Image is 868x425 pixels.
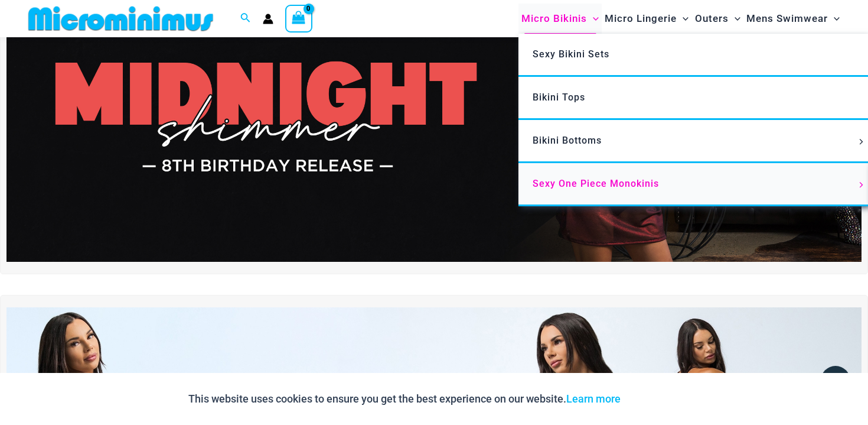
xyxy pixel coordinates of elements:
a: Learn more [566,392,621,405]
span: Menu Toggle [677,4,688,34]
span: Sexy One Piece Monokinis [533,178,659,189]
p: This website uses cookies to ensure you get the best experience on our website. [188,390,621,408]
span: Menu Toggle [828,4,840,34]
span: Menu Toggle [729,4,740,34]
span: Bikini Bottoms [533,135,602,146]
a: Micro BikinisMenu ToggleMenu Toggle [518,4,602,34]
a: OutersMenu ToggleMenu Toggle [692,4,743,34]
button: Accept [629,385,680,413]
a: Mens SwimwearMenu ToggleMenu Toggle [743,4,843,34]
span: Bikini Tops [533,92,585,103]
img: MM SHOP LOGO FLAT [24,5,218,32]
span: Menu Toggle [855,182,868,188]
a: Micro LingerieMenu ToggleMenu Toggle [602,4,691,34]
a: Account icon link [263,14,273,24]
span: Menu Toggle [587,4,599,34]
span: Micro Bikinis [521,4,587,34]
span: Micro Lingerie [605,4,677,34]
a: View Shopping Cart, empty [285,5,312,32]
a: Search icon link [240,11,251,26]
span: Menu Toggle [855,139,868,145]
span: Mens Swimwear [746,4,828,34]
span: Outers [695,4,729,34]
span: Sexy Bikini Sets [533,48,609,60]
nav: Site Navigation [517,2,844,35]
